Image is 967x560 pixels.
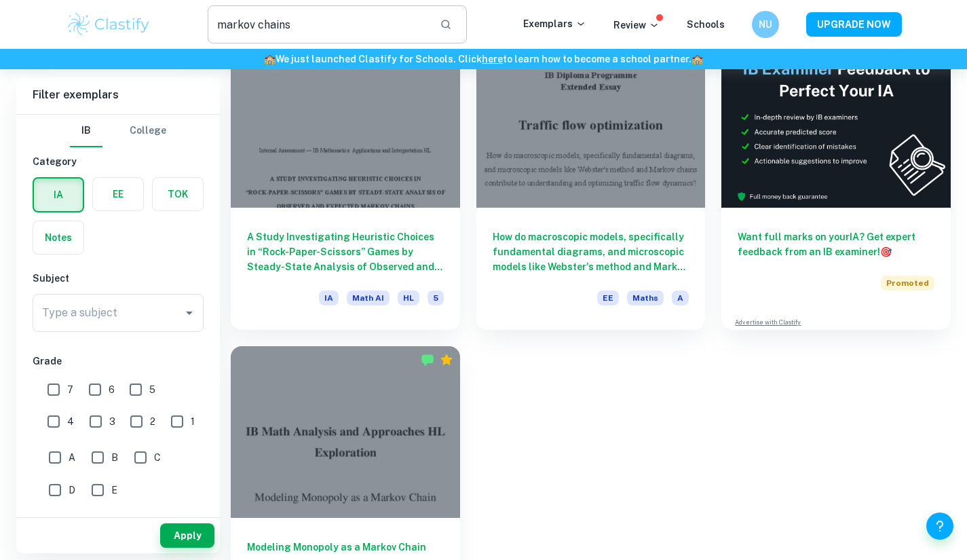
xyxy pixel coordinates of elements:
[16,76,220,114] h6: Filter exemplars
[247,229,444,274] h6: A Study Investigating Heuristic Choices in “Rock-Paper-Scissors” Games by Steady-State Analysis o...
[208,5,430,43] input: Search for any exemplars...
[752,11,779,38] button: NU
[109,414,115,429] span: 3
[130,115,166,147] button: College
[440,353,453,367] div: Premium
[597,291,619,305] span: EE
[69,483,75,498] span: D
[691,54,703,64] span: 🏫
[150,414,155,429] span: 2
[482,54,503,64] a: here
[926,512,953,540] button: Help and Feedback
[111,450,118,465] span: B
[180,303,199,322] button: Open
[613,18,660,33] p: Review
[672,291,689,305] span: A
[154,450,161,465] span: C
[738,229,934,259] h6: Want full marks on your IA ? Get expert feedback from an IB examiner!
[34,179,83,211] button: IA
[421,353,434,367] img: Marked
[428,291,444,305] span: 5
[757,17,773,32] h6: NU
[627,291,664,305] span: Maths
[69,450,75,465] span: A
[93,178,143,210] button: EE
[111,483,117,498] span: E
[880,246,892,257] span: 🎯
[264,54,276,64] span: 🏫
[66,11,152,38] img: Clastify logo
[881,276,934,291] span: Promoted
[806,12,902,37] button: UPGRADE NOW
[493,229,689,274] h6: How do macroscopic models, specifically fundamental diagrams, and microscopic models like Webster...
[721,36,951,208] img: Thumbnail
[687,19,725,30] a: Schools
[721,36,951,330] a: Want full marks on yourIA? Get expert feedback from an IB examiner!PromotedAdvertise with Clastify
[160,523,214,548] button: Apply
[153,178,203,210] button: TOK
[347,291,390,305] span: Math AI
[109,382,115,397] span: 6
[149,382,155,397] span: 5
[33,154,204,169] h6: Category
[231,36,460,330] a: A Study Investigating Heuristic Choices in “Rock-Paper-Scissors” Games by Steady-State Analysis o...
[70,115,166,147] div: Filter type choice
[67,382,73,397] span: 7
[33,221,83,254] button: Notes
[70,115,102,147] button: IB
[523,16,586,31] p: Exemplars
[735,318,801,327] a: Advertise with Clastify
[3,52,964,67] h6: We just launched Clastify for Schools. Click to learn how to become a school partner.
[67,414,74,429] span: 4
[398,291,419,305] span: HL
[33,354,204,369] h6: Grade
[476,36,706,330] a: How do macroscopic models, specifically fundamental diagrams, and microscopic models like Webster...
[319,291,339,305] span: IA
[33,271,204,286] h6: Subject
[191,414,195,429] span: 1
